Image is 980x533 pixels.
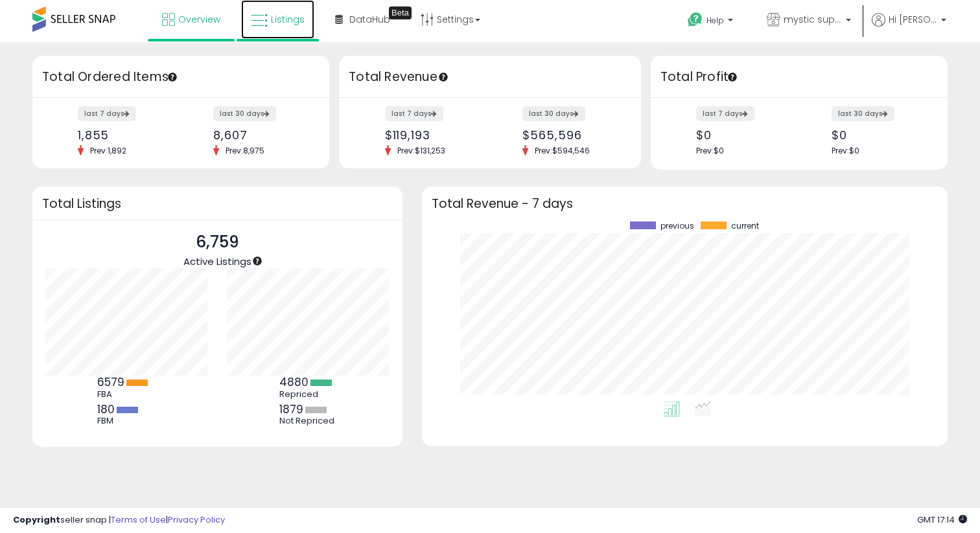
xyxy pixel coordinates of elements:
b: 4880 [279,374,309,390]
b: 6579 [97,374,124,390]
label: last 30 days [522,106,585,121]
span: Prev: 1,892 [84,145,133,156]
span: Prev: $131,253 [391,145,452,156]
span: Listings [271,13,305,26]
div: Tooltip anchor [167,71,178,83]
h3: Total Revenue [349,68,631,86]
div: $565,596 [522,128,618,142]
a: Hi [PERSON_NAME] [872,13,946,42]
span: Prev: $594,546 [528,145,596,156]
span: current [731,221,759,231]
h3: Total Profit [660,68,938,86]
label: last 7 days [385,106,443,121]
h3: Total Revenue - 7 days [432,199,938,209]
i: Get Help [687,12,703,28]
div: 1,855 [78,128,171,142]
a: Terms of Use [111,514,166,526]
span: Prev: $0 [832,145,859,156]
a: Privacy Policy [168,514,225,526]
h3: Total Ordered Items [42,68,320,86]
div: FBM [97,416,156,426]
span: Active Listings [183,255,251,268]
div: $0 [696,128,789,142]
div: Tooltip anchor [727,71,738,83]
div: 8,607 [213,128,307,142]
span: Prev: 8,975 [219,145,271,156]
p: 6,759 [183,230,251,255]
span: Help [706,15,724,26]
label: last 7 days [78,106,136,121]
div: seller snap | | [13,514,225,527]
span: 2025-09-16 17:14 GMT [917,514,967,526]
div: FBA [97,389,156,400]
div: $119,193 [385,128,480,142]
div: Repriced [279,389,338,400]
span: DataHub [349,13,390,26]
div: Tooltip anchor [389,6,412,19]
h3: Total Listings [42,199,393,209]
div: $0 [832,128,925,142]
span: Overview [178,13,220,26]
strong: Copyright [13,514,60,526]
div: Tooltip anchor [251,255,263,267]
div: Tooltip anchor [437,71,449,83]
label: last 30 days [213,106,276,121]
a: Help [677,2,746,42]
span: previous [660,221,694,231]
b: 180 [97,402,115,417]
div: Not Repriced [279,416,338,426]
b: 1879 [279,402,303,417]
label: last 7 days [696,106,754,121]
span: Prev: $0 [696,145,724,156]
span: mystic supply [784,13,842,26]
label: last 30 days [832,106,894,121]
span: Hi [PERSON_NAME] [889,13,937,26]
